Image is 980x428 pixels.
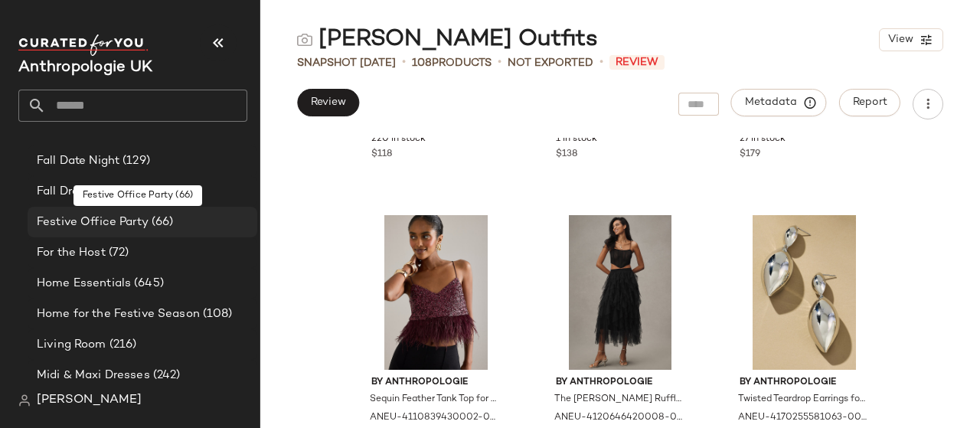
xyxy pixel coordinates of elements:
span: • [599,54,603,72]
span: Home Essentials [37,275,131,292]
span: ANEU-4110839430002-000-054 [370,411,499,425]
span: Fall Date Night [37,152,119,170]
span: Review [609,55,665,70]
span: (108) [200,305,233,323]
span: Review [310,96,346,109]
img: 4110839430002_054_e [359,215,513,370]
span: For the Host [37,244,106,262]
span: Living Room [37,336,106,354]
button: Report [839,89,900,116]
span: Midi & Maxi Dresses [37,367,150,384]
span: By Anthropologie [371,376,501,390]
span: By Anthropologie [556,376,685,390]
button: View [879,28,943,51]
span: (66) [149,214,174,231]
span: The [PERSON_NAME] Ruffled Tulle Midi Skirt for Women in Black, Polyester/Rayon, Size XS by Anthro... [554,393,684,407]
img: 103734828_007_b [727,215,881,370]
span: Not Exported [508,55,593,71]
img: svg%3e [18,394,31,407]
span: 27 in stock [740,132,786,146]
span: ANEU-4170255581063-000-007 [738,411,867,425]
img: cfy_white_logo.C9jOOHJF.svg [18,34,149,56]
span: Current Company Name [18,60,152,76]
span: Home for the Festive Season [37,305,200,323]
span: (72) [106,244,129,262]
span: $138 [556,148,577,162]
span: [PERSON_NAME] [37,391,142,410]
span: Festive Office Party [37,214,149,231]
span: Twisted Teardrop Earrings for Women in Silver, Gold/Plated Brass by Anthropologie [738,393,867,407]
span: 1 in stock [556,132,597,146]
span: (645) [131,275,164,292]
span: (129) [119,152,150,170]
span: (242) [150,367,181,384]
span: ANEU-4120646420008-000-001 [554,411,684,425]
span: Sequin Feather Tank Top for Women in Purple, Viscose, Size Uk 14 by Anthropologie [370,393,499,407]
button: Review [297,89,359,116]
span: $179 [740,148,760,162]
span: (120) [105,183,137,201]
span: (216) [106,336,137,354]
span: • [498,54,501,72]
div: Products [412,55,492,71]
button: Metadata [731,89,827,116]
img: 4120646420008_001_b [544,215,697,370]
span: View [887,34,913,46]
span: Metadata [744,96,814,109]
div: [PERSON_NAME] Outfits [297,25,598,55]
span: By Anthropologie [740,376,869,390]
span: $118 [371,148,392,162]
span: Snapshot [DATE] [297,55,396,71]
span: Fall Dresses [37,183,105,201]
img: svg%3e [297,32,312,47]
span: 108 [412,57,432,69]
span: Report [852,96,887,109]
span: • [402,54,406,72]
span: 220 in stock [371,132,426,146]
